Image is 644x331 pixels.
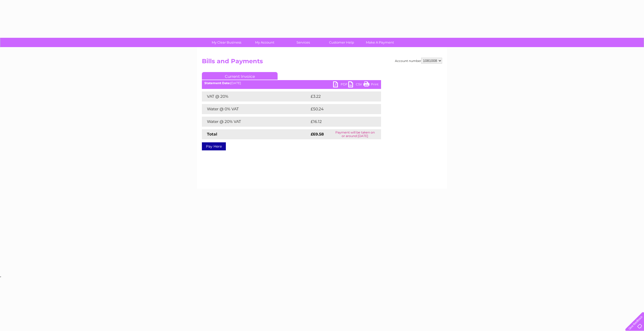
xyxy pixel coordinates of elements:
strong: £69.58 [311,132,324,137]
td: Water @ 20% VAT [202,117,309,127]
strong: Total [207,132,217,137]
a: Customer Help [321,38,362,47]
div: [DATE] [202,81,381,85]
td: £16.12 [309,117,370,127]
div: Account number [395,58,442,64]
td: £50.24 [309,104,371,114]
a: My Account [244,38,286,47]
a: CSV [348,81,363,89]
td: Water @ 0% VAT [202,104,309,114]
a: Print [363,81,379,89]
td: Payment will be taken on or around [DATE] [329,129,381,139]
h2: Bills and Payments [202,58,442,67]
a: Current Invoice [202,72,278,80]
a: PDF [333,81,348,89]
a: My Clear Business [206,38,247,47]
td: £3.22 [309,91,369,102]
a: Make A Payment [359,38,401,47]
b: Statement Date: [204,81,230,85]
a: Pay Here [202,142,226,150]
td: VAT @ 20% [202,91,309,102]
a: Services [282,38,324,47]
